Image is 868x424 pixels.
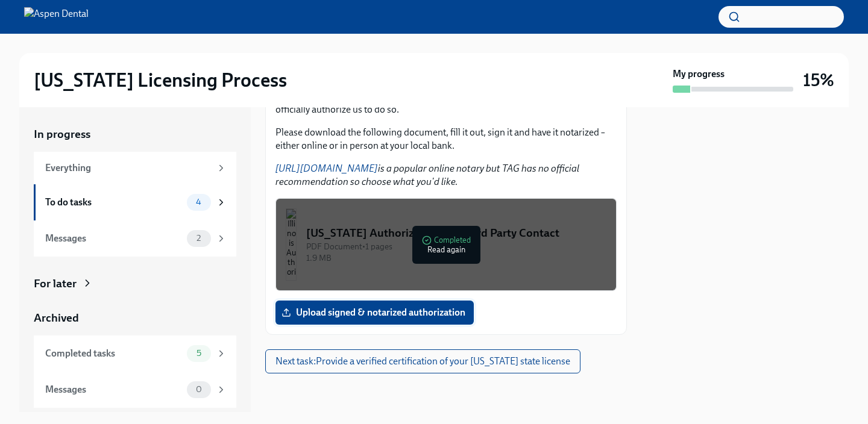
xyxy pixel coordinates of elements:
[275,163,378,174] a: [URL][DOMAIN_NAME]
[34,372,236,408] a: Messages0
[34,68,287,92] h2: [US_STATE] Licensing Process
[45,232,182,245] div: Messages
[34,126,236,142] a: In progress
[45,161,211,175] div: Everything
[34,220,236,257] a: Messages2
[189,234,208,243] span: 2
[189,198,209,207] span: 4
[286,208,297,281] img: Illinois Authorization for Third Party Contact
[275,355,570,367] span: Next task : Provide a verified certification of your [US_STATE] state license
[275,198,617,291] button: [US_STATE] Authorization for Third Party ContactPDF Document•1 pages1.9 MBCompletedRead again
[275,126,617,152] p: Please download the following document, fill it out, sign it and have it notarized – either onlin...
[45,196,182,209] div: To do tasks
[34,276,77,291] div: For later
[34,276,236,291] a: For later
[284,307,465,319] span: Upload signed & notarized authorization
[189,349,209,358] span: 5
[803,69,834,91] h3: 15%
[275,301,474,325] label: Upload signed & notarized authorization
[673,67,725,81] strong: My progress
[34,184,236,220] a: To do tasks4
[34,335,236,372] a: Completed tasks5
[265,349,580,373] button: Next task:Provide a verified certification of your [US_STATE] state license
[189,385,209,394] span: 0
[34,310,236,326] a: Archived
[24,7,89,26] img: Aspen Dental
[45,347,182,360] div: Completed tasks
[275,163,579,187] em: is a popular online notary but TAG has no official recommendation so choose what you'd like.
[306,252,606,264] div: 1.9 MB
[34,152,236,184] a: Everything
[306,225,606,241] div: [US_STATE] Authorization for Third Party Contact
[45,383,182,396] div: Messages
[306,241,606,252] div: PDF Document • 1 pages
